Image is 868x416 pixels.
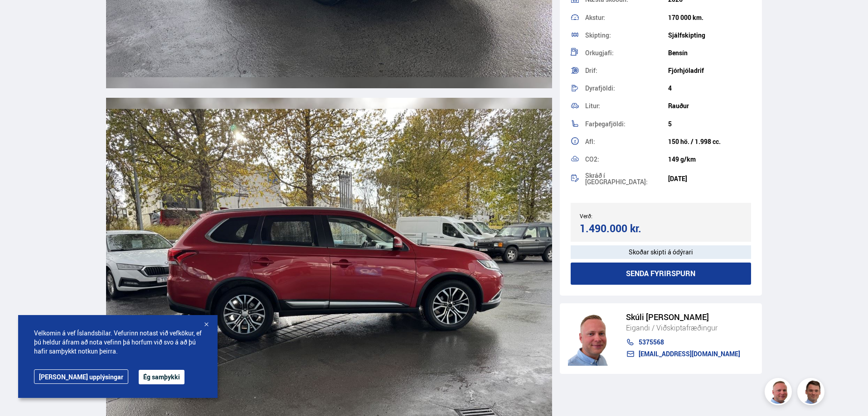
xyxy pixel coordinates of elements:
div: Skúli [PERSON_NAME] [626,312,740,322]
div: 5 [668,120,751,128]
a: [PERSON_NAME] upplýsingar [34,369,128,384]
div: 4 [668,85,751,92]
div: 1.490.000 kr. [580,222,658,234]
img: siFngHWaQ9KaOqBr.png [766,379,793,406]
div: Afl: [585,139,668,145]
div: [DATE] [668,175,751,182]
div: Rauður [668,102,751,110]
a: [EMAIL_ADDRESS][DOMAIN_NAME] [626,350,740,358]
div: Farþegafjöldi: [585,121,668,127]
button: Senda fyrirspurn [571,263,752,285]
div: Fjórhjóladrif [668,67,751,74]
img: FbJEzSuNWCJXmdc-.webp [799,379,826,406]
button: Opna LiveChat spjallviðmót [7,4,34,31]
span: Velkomin á vef Íslandsbílar. Vefurinn notast við vefkökur, ef þú heldur áfram að nota vefinn þá h... [34,329,202,356]
div: Litur: [585,103,668,109]
button: Ég samþykki [139,370,184,384]
div: Skoðar skipti á ódýrari [571,245,752,259]
div: 170 000 km. [668,14,751,21]
div: Sjálfskipting [668,32,751,39]
a: 5375568 [626,339,740,346]
div: 149 g/km [668,156,751,163]
div: Orkugjafi: [585,50,668,56]
div: CO2: [585,156,668,163]
div: 150 hö. / 1.998 cc. [668,138,751,145]
div: Akstur: [585,14,668,21]
div: Verð: [580,213,661,219]
div: Drif: [585,67,668,74]
div: Dyrafjöldi: [585,85,668,91]
div: Skráð í [GEOGRAPHIC_DATA]: [585,172,668,185]
img: siFngHWaQ9KaOqBr.png [568,311,617,366]
div: Bensín [668,49,751,57]
div: Skipting: [585,32,668,38]
div: Eigandi / Viðskiptafræðingur [626,322,740,334]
